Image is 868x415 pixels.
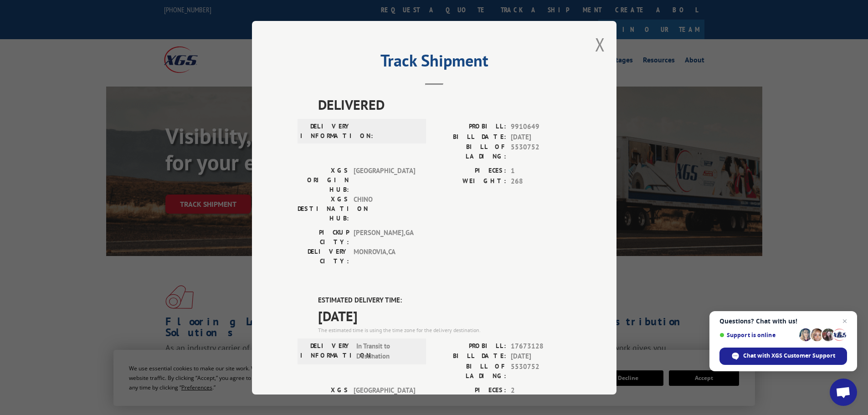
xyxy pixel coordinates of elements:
span: 1 [511,166,571,176]
label: PROBILL: [434,341,506,351]
span: [GEOGRAPHIC_DATA] [354,166,415,195]
span: [PERSON_NAME] , GA [354,228,415,247]
span: Close chat [839,316,850,327]
label: PICKUP CITY: [298,228,349,247]
span: [DATE] [511,132,571,142]
span: [DATE] [318,305,571,326]
span: 5530752 [511,142,571,161]
div: Chat with XGS Customer Support [719,348,847,365]
span: [GEOGRAPHIC_DATA] [354,385,415,414]
label: PIECES: [434,385,506,395]
span: CHINO [354,195,415,223]
label: XGS ORIGIN HUB: [298,385,349,414]
h2: Track Shipment [298,54,571,72]
label: PIECES: [434,166,506,176]
label: XGS DESTINATION HUB: [298,195,349,223]
label: BILL DATE: [434,132,506,142]
label: BILL DATE: [434,351,506,362]
label: WEIGHT: [434,176,506,186]
span: Questions? Chat with us! [719,318,847,325]
span: 268 [511,176,571,186]
span: In Transit to Destination [356,341,418,361]
span: 5530752 [511,361,571,380]
div: The estimated time is using the time zone for the delivery destination. [318,326,571,334]
span: 9910649 [511,122,571,132]
span: 17673128 [511,341,571,351]
label: ESTIMATED DELIVERY TIME: [318,295,571,306]
span: [DATE] [511,351,571,362]
label: DELIVERY CITY: [298,247,349,266]
label: PROBILL: [434,122,506,132]
span: MONROVIA , CA [354,247,415,266]
label: XGS ORIGIN HUB: [298,166,349,195]
span: 2 [511,385,571,395]
span: DELIVERED [318,94,571,115]
div: Open chat [830,379,857,406]
span: Chat with XGS Customer Support [743,352,835,360]
label: DELIVERY INFORMATION: [300,122,352,141]
button: Close modal [595,32,605,56]
label: BILL OF LADING: [434,361,506,380]
label: DELIVERY INFORMATION: [300,341,352,361]
label: BILL OF LADING: [434,142,506,161]
span: Support is online [719,332,796,338]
